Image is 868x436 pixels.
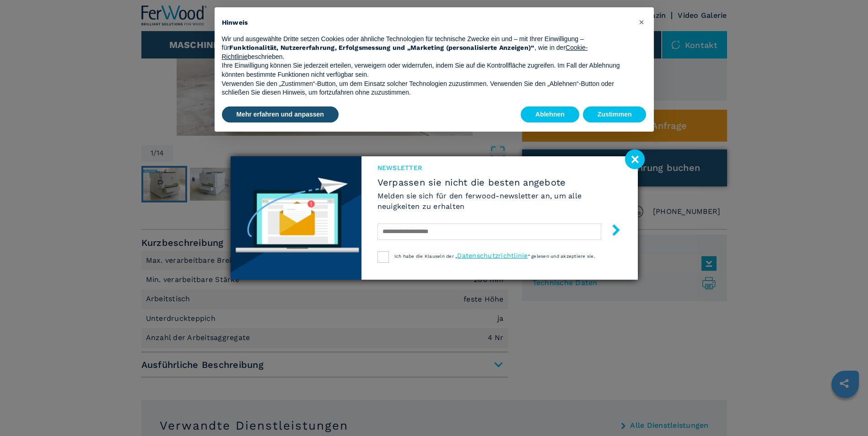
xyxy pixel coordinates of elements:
a: Datenschutzrichtlinie [457,252,528,259]
a: Cookie-Richtlinie [222,44,588,60]
p: Ihre Einwilligung können Sie jederzeit erteilen, verweigern oder widerrufen, indem Sie auf die Ko... [222,61,632,79]
h2: Hinweis [222,18,632,27]
button: Ablehnen [521,106,579,123]
span: Newsletter [377,163,622,172]
span: “ gelesen und akzeptiere sie. [528,254,595,259]
button: submit-button [601,221,622,242]
span: Ich habe die Klauseln der „ [394,254,458,259]
button: Mehr erfahren und anpassen [222,106,339,123]
span: Verpassen sie nicht die besten angebote [377,177,622,188]
img: Newsletter image [231,156,361,280]
strong: Funktionalität, Nutzererfahrung, Erfolgsmessung und „Marketing (personalisierte Anzeigen)“ [229,44,535,51]
p: Wir und ausgewählte Dritte setzen Cookies oder ähnliche Technologien für technische Zwecke ein un... [222,35,632,62]
span: × [639,16,644,27]
h6: Melden sie sich für den ferwood-newsletter an, um alle neuigkeiten zu erhalten [377,191,622,212]
p: Verwenden Sie den „Zustimmen“-Button, um dem Einsatz solcher Technologien zuzustimmen. Verwenden ... [222,80,632,97]
button: Zustimmen [583,106,647,123]
button: Schließen Sie diesen Hinweis [635,15,649,29]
